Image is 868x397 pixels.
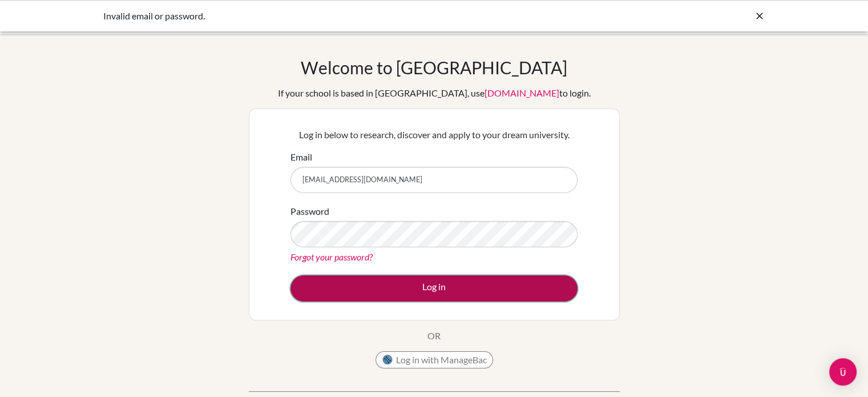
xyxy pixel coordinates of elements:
[290,251,373,262] a: Forgot your password?
[485,87,559,98] a: [DOMAIN_NAME]
[103,9,594,23] div: Invalid email or password.
[376,351,493,368] button: Log in with ManageBac
[290,150,312,164] label: Email
[290,204,329,218] label: Password
[290,128,578,142] p: Log in below to research, discover and apply to your dream university.
[427,329,441,343] p: OR
[829,358,857,386] div: Open Intercom Messenger
[278,86,591,100] div: If your school is based in [GEOGRAPHIC_DATA], use to login.
[290,275,578,302] button: Log in
[301,57,567,78] h1: Welcome to [GEOGRAPHIC_DATA]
